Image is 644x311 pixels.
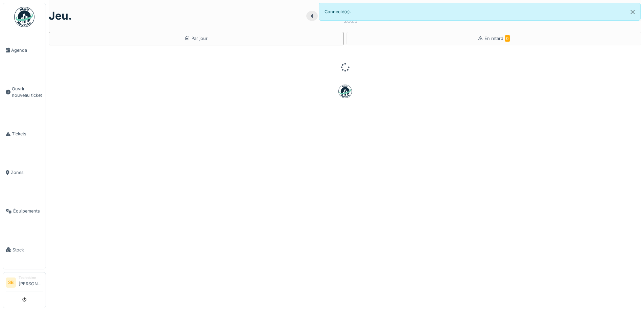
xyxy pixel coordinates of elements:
span: Zones [11,169,43,176]
li: SB [6,277,16,288]
span: Stock [13,247,43,253]
div: 2025 [344,17,358,25]
img: Badge_color-CXgf-gQk.svg [14,7,34,27]
span: Agenda [11,47,43,53]
span: En retard [484,36,510,41]
li: [PERSON_NAME] [19,275,43,290]
a: Stock [3,230,46,269]
div: Connecté(e). [319,3,641,21]
span: Tickets [12,131,43,137]
img: badge-BVDL4wpA.svg [338,85,352,98]
h1: jeu. [49,9,72,22]
a: Tickets [3,115,46,153]
a: Ouvrir nouveau ticket [3,69,46,114]
button: Close [625,3,640,21]
a: Zones [3,153,46,192]
div: Par jour [185,35,208,42]
span: 0 [505,35,510,42]
div: Technicien [19,275,43,280]
span: Ouvrir nouveau ticket [12,86,43,98]
a: SB Technicien[PERSON_NAME] [6,275,43,291]
a: Agenda [3,31,46,69]
span: Équipements [13,208,43,214]
a: Équipements [3,192,46,230]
